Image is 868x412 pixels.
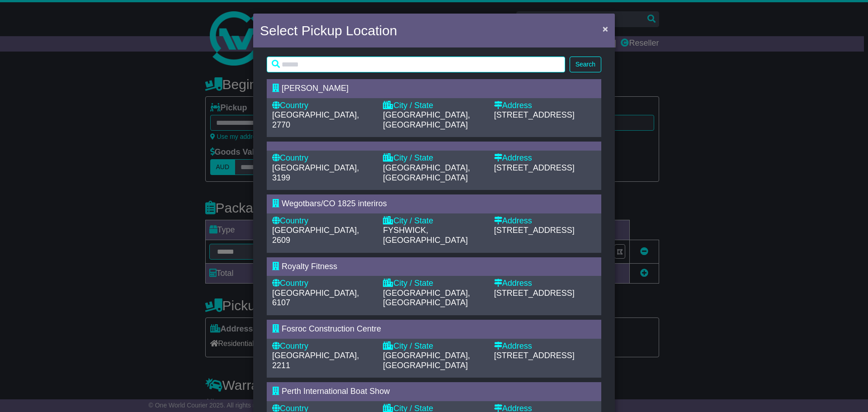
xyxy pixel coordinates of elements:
div: Country [272,101,374,111]
span: [GEOGRAPHIC_DATA], 3199 [272,163,359,182]
div: Address [494,341,596,351]
span: [GEOGRAPHIC_DATA], 2211 [272,351,359,370]
div: Country [272,341,374,351]
h4: Select Pickup Location [260,20,397,41]
span: [STREET_ADDRESS] [494,289,575,298]
div: City / State [383,341,485,351]
span: [GEOGRAPHIC_DATA], 2609 [272,226,359,245]
div: City / State [383,216,485,226]
div: City / State [383,153,485,163]
span: [GEOGRAPHIC_DATA], [GEOGRAPHIC_DATA] [383,110,470,129]
span: [STREET_ADDRESS] [494,163,575,172]
button: Search [570,57,601,72]
span: Fosroc Construction Centre [282,324,381,333]
span: Perth International Boat Show [282,387,390,396]
span: FYSHWICK, [GEOGRAPHIC_DATA] [383,226,467,245]
div: Address [494,279,596,289]
div: Address [494,101,596,111]
div: Address [494,216,596,226]
span: [GEOGRAPHIC_DATA], [GEOGRAPHIC_DATA] [383,289,470,308]
span: × [603,24,608,34]
span: [PERSON_NAME] [282,84,349,93]
button: Close [598,19,613,38]
div: City / State [383,279,485,289]
div: City / State [383,101,485,111]
span: [STREET_ADDRESS] [494,110,575,119]
span: [STREET_ADDRESS] [494,351,575,360]
div: Address [494,153,596,163]
div: Country [272,279,374,289]
span: Wegotbars/CO 1825 interiros [282,199,387,208]
span: [GEOGRAPHIC_DATA], [GEOGRAPHIC_DATA] [383,163,470,182]
span: [GEOGRAPHIC_DATA], 2770 [272,110,359,129]
span: [GEOGRAPHIC_DATA], 6107 [272,289,359,308]
span: [GEOGRAPHIC_DATA], [GEOGRAPHIC_DATA] [383,351,470,370]
span: [STREET_ADDRESS] [494,226,575,235]
div: Country [272,153,374,163]
span: Royalty Fitness [282,262,337,271]
div: Country [272,216,374,226]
